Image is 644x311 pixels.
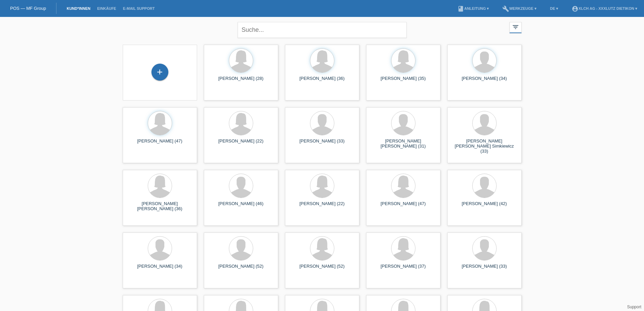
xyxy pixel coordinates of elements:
[10,6,46,11] a: POS — MF Group
[209,201,273,212] div: [PERSON_NAME] (46)
[453,76,516,87] div: [PERSON_NAME] (34)
[128,201,192,212] div: [PERSON_NAME] [PERSON_NAME] (36)
[152,66,168,78] div: Kund*in hinzufügen
[372,76,435,87] div: [PERSON_NAME] (35)
[454,6,492,10] a: bookAnleitung ▾
[627,305,641,309] a: Support
[290,264,354,274] div: [PERSON_NAME] (52)
[453,138,516,151] div: [PERSON_NAME] [PERSON_NAME] Simkiewicz (33)
[457,5,464,12] i: book
[372,264,435,274] div: [PERSON_NAME] (37)
[512,23,519,31] i: filter_list
[63,6,94,10] a: Kund*innen
[290,76,354,87] div: [PERSON_NAME] (36)
[209,264,273,274] div: [PERSON_NAME] (52)
[290,138,354,149] div: [PERSON_NAME] (33)
[502,5,509,12] i: build
[238,22,407,38] input: Suche...
[453,201,516,212] div: [PERSON_NAME] (42)
[94,6,119,10] a: Einkäufe
[568,6,641,10] a: account_circleXLCH AG - XXXLutz Dietikon ▾
[499,6,540,10] a: buildWerkzeuge ▾
[572,5,578,12] i: account_circle
[120,6,158,10] a: E-Mail Support
[372,201,435,212] div: [PERSON_NAME] (47)
[209,138,273,149] div: [PERSON_NAME] (22)
[372,138,435,149] div: [PERSON_NAME] [PERSON_NAME] (31)
[290,201,354,212] div: [PERSON_NAME] (22)
[128,138,192,149] div: [PERSON_NAME] (47)
[209,76,273,87] div: [PERSON_NAME] (28)
[453,264,516,274] div: [PERSON_NAME] (33)
[128,264,192,274] div: [PERSON_NAME] (34)
[547,6,562,10] a: DE ▾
